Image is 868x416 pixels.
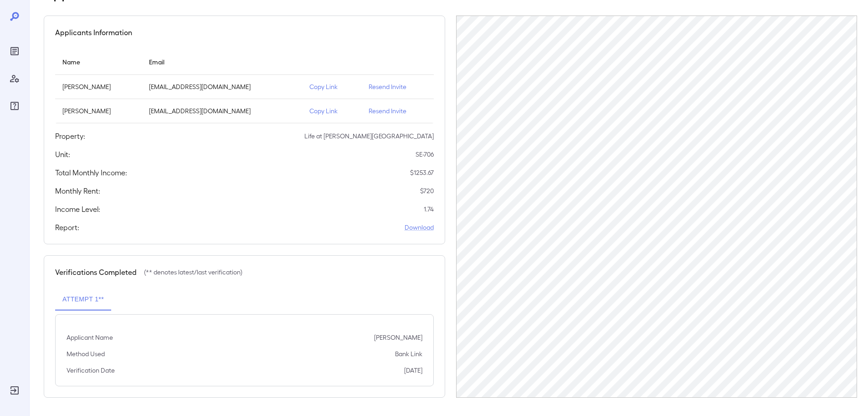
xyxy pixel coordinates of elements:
[62,106,134,116] p: [PERSON_NAME]
[405,223,434,232] a: Download
[55,27,132,38] h5: Applicants Information
[7,99,22,113] div: FAQ
[55,289,111,311] button: Attempt 1**
[410,168,434,177] p: $ 1253.67
[309,106,354,116] p: Copy Link
[7,383,22,398] div: Log Out
[55,49,142,75] th: Name
[149,106,295,116] p: [EMAIL_ADDRESS][DOMAIN_NAME]
[67,349,105,358] p: Method Used
[369,106,426,116] p: Resend Invite
[7,71,22,86] div: Manage Users
[55,185,100,196] h5: Monthly Rent:
[55,267,137,278] h5: Verifications Completed
[369,82,426,91] p: Resend Invite
[374,333,422,342] p: [PERSON_NAME]
[62,82,134,91] p: [PERSON_NAME]
[55,222,79,233] h5: Report:
[395,349,422,358] p: Bank Link
[416,150,434,159] p: SE-706
[55,149,70,160] h5: Unit:
[309,82,354,91] p: Copy Link
[55,204,100,215] h5: Income Level:
[144,268,242,277] p: (** denotes latest/last verification)
[67,366,115,375] p: Verification Date
[142,49,302,75] th: Email
[55,167,127,178] h5: Total Monthly Income:
[420,186,434,195] p: $ 720
[7,44,22,58] div: Reports
[55,131,85,142] h5: Property:
[424,205,434,214] p: 1.74
[55,49,434,123] table: simple table
[67,333,113,342] p: Applicant Name
[404,366,422,375] p: [DATE]
[304,132,434,141] p: Life at [PERSON_NAME][GEOGRAPHIC_DATA]
[149,82,295,91] p: [EMAIL_ADDRESS][DOMAIN_NAME]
